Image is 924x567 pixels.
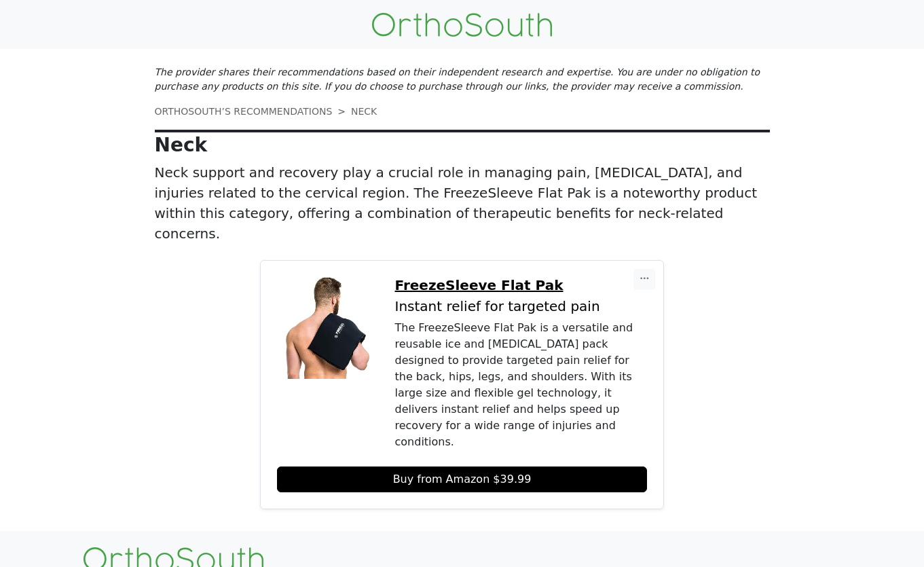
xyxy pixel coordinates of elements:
div: The FreezeSleeve Flat Pak is a versatile and reusable ice and [MEDICAL_DATA] pack designed to pro... [395,320,648,450]
li: NECK [332,105,377,119]
img: FreezeSleeve Flat Pak [277,277,379,379]
p: Neck [155,134,770,157]
p: Neck support and recovery play a crucial role in managing pain, [MEDICAL_DATA], and injuries rela... [155,162,770,244]
p: The provider shares their recommendations based on their independent research and expertise. You ... [155,65,770,94]
img: OrthoSouth [372,13,552,37]
a: ORTHOSOUTH’S RECOMMENDATIONS [155,106,333,117]
p: Instant relief for targeted pain [395,299,648,314]
a: FreezeSleeve Flat Pak [395,277,648,293]
a: Buy from Amazon $39.99 [277,467,648,492]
